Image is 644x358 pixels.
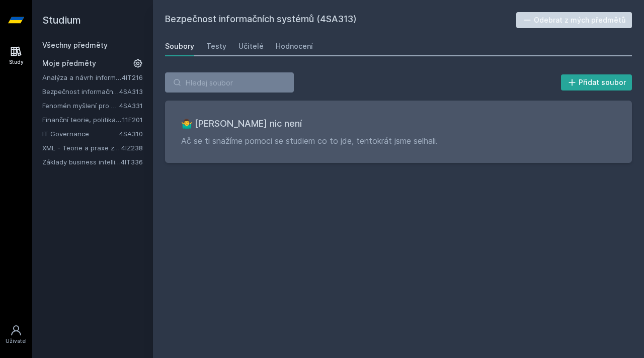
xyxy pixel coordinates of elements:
[516,12,632,28] button: Odebrat z mých předmětů
[165,36,194,56] a: Soubory
[165,41,194,51] div: Soubory
[181,135,616,147] p: Ač se ti snažíme pomoci se studiem co to jde, tentokrát jsme selhali.
[2,40,30,71] a: Study
[121,158,143,166] a: 4IT336
[42,72,122,82] a: Analýza a návrh informačních systémů
[42,86,119,97] a: Bezpečnost informačních systémů
[238,36,264,56] a: Učitelé
[119,130,143,138] a: 4SA310
[122,116,143,124] a: 11F201
[42,115,122,125] a: Finanční teorie, politika a instituce
[561,74,632,91] button: Přidat soubor
[238,41,264,51] div: Učitelé
[119,102,143,110] a: 4SA331
[42,129,119,139] a: IT Governance
[42,58,96,68] span: Moje předměty
[276,36,313,56] a: Hodnocení
[42,157,121,167] a: Základy business intelligence
[121,144,143,152] a: 4IZ238
[165,12,516,28] h2: Bezpečnost informačních systémů (4SA313)
[122,73,143,81] a: 4IT216
[2,319,30,350] a: Uživatel
[165,72,294,93] input: Hledej soubor
[181,117,616,131] h3: 🤷‍♂️ [PERSON_NAME] nic není
[42,101,119,111] a: Fenomén myšlení pro manažery
[6,337,27,345] div: Uživatel
[119,87,143,96] a: 4SA313
[42,41,108,49] a: Všechny předměty
[9,58,24,66] div: Study
[206,41,226,51] div: Testy
[276,41,313,51] div: Hodnocení
[206,36,226,56] a: Testy
[42,143,121,153] a: XML - Teorie a praxe značkovacích jazyků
